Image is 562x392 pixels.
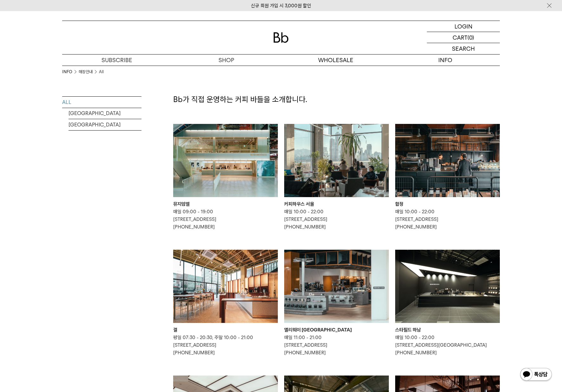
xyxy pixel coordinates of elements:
[62,97,141,108] a: ALL
[284,250,389,357] a: 앨리웨이 인천 앨리웨이 [GEOGRAPHIC_DATA] 매일 11:00 - 21:00[STREET_ADDRESS][PHONE_NUMBER]
[395,250,500,357] a: 스타필드 하남 스타필드 하남 매일 10:00 - 22:00[STREET_ADDRESS][GEOGRAPHIC_DATA][PHONE_NUMBER]
[520,367,552,382] img: 카카오톡 채널 1:1 채팅 버튼
[273,32,289,43] img: 로고
[284,124,389,231] a: 커피하우스 서울 커피하우스 서울 매일 10:00 - 22:00[STREET_ADDRESS][PHONE_NUMBER]
[284,326,389,334] div: 앨리웨이 [GEOGRAPHIC_DATA]
[395,208,500,231] p: 매일 10:00 - 22:00 [STREET_ADDRESS] [PHONE_NUMBER]
[284,334,389,357] p: 매일 11:00 - 21:00 [STREET_ADDRESS] [PHONE_NUMBER]
[452,43,475,54] p: SEARCH
[427,21,500,32] a: LOGIN
[173,250,278,357] a: 결 결 평일 07:30 - 20:30, 주말 10:00 - 21:00[STREET_ADDRESS][PHONE_NUMBER]
[284,208,389,231] p: 매일 10:00 - 22:00 [STREET_ADDRESS] [PHONE_NUMBER]
[395,200,500,208] div: 합정
[395,124,500,197] img: 합정
[62,55,172,66] a: SUBSCRIBE
[284,250,389,323] img: 앨리웨이 인천
[69,108,141,119] a: [GEOGRAPHIC_DATA]
[395,124,500,231] a: 합정 합정 매일 10:00 - 22:00[STREET_ADDRESS][PHONE_NUMBER]
[395,334,500,357] p: 매일 10:00 - 22:00 [STREET_ADDRESS][GEOGRAPHIC_DATA] [PHONE_NUMBER]
[284,200,389,208] div: 커피하우스 서울
[79,69,93,75] a: 매장안내
[173,326,278,334] div: 결
[173,208,278,231] p: 매일 09:00 - 19:00 [STREET_ADDRESS] [PHONE_NUMBER]
[390,55,500,66] p: INFO
[454,21,473,32] p: LOGIN
[467,32,474,43] p: (0)
[62,69,79,75] li: INFO
[453,32,467,43] p: CART
[172,55,281,66] a: SHOP
[427,32,500,43] a: CART (0)
[173,124,278,197] img: 뮤지엄엘
[251,3,311,9] a: 신규 회원 가입 시 3,000원 할인
[173,334,278,357] p: 평일 07:30 - 20:30, 주말 10:00 - 21:00 [STREET_ADDRESS] [PHONE_NUMBER]
[284,124,389,197] img: 커피하우스 서울
[173,200,278,208] div: 뮤지엄엘
[395,326,500,334] div: 스타필드 하남
[281,55,390,66] p: WHOLESALE
[395,250,500,323] img: 스타필드 하남
[69,119,141,130] a: [GEOGRAPHIC_DATA]
[173,250,278,323] img: 결
[99,69,104,75] a: All
[173,94,500,105] p: Bb가 직접 운영하는 커피 바들을 소개합니다.
[173,124,278,231] a: 뮤지엄엘 뮤지엄엘 매일 09:00 - 19:00[STREET_ADDRESS][PHONE_NUMBER]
